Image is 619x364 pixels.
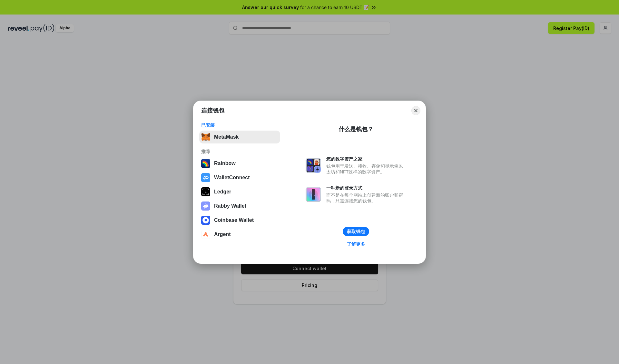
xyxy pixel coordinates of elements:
[326,163,406,175] div: 钱包用于发送、接收、存储和显示像以太坊和NFT这样的数字资产。
[201,230,210,239] img: svg+xml,%3Csvg%20width%3D%2228%22%20height%3D%2228%22%20viewBox%3D%220%200%2028%2028%22%20fill%3D...
[326,185,406,191] div: 一种新的登录方式
[411,106,420,115] button: Close
[201,107,224,114] h1: 连接钱包
[306,187,321,202] img: svg+xml,%3Csvg%20xmlns%3D%22http%3A%2F%2Fwww.w3.org%2F2000%2Fsvg%22%20fill%3D%22none%22%20viewBox...
[214,203,246,209] div: Rabby Wallet
[199,131,280,143] button: MetaMask
[199,157,280,170] button: Rainbow
[343,240,369,248] a: 了解更多
[339,125,373,133] div: 什么是钱包？
[201,133,210,142] img: svg+xml,%3Csvg%20fill%3D%22none%22%20height%3D%2233%22%20viewBox%3D%220%200%2035%2033%22%20width%...
[347,229,365,234] div: 获取钱包
[214,134,239,140] div: MetaMask
[199,228,280,241] button: Argent
[199,214,280,227] button: Coinbase Wallet
[214,217,254,223] div: Coinbase Wallet
[201,159,210,168] img: svg+xml,%3Csvg%20width%3D%22120%22%20height%3D%22120%22%20viewBox%3D%220%200%20120%20120%22%20fil...
[214,161,236,166] div: Rainbow
[201,202,210,211] img: svg+xml,%3Csvg%20xmlns%3D%22http%3A%2F%2Fwww.w3.org%2F2000%2Fsvg%22%20fill%3D%22none%22%20viewBox...
[214,231,231,237] div: Argent
[201,149,278,154] div: 推荐
[199,171,280,184] button: WalletConnect
[201,216,210,225] img: svg+xml,%3Csvg%20width%3D%2228%22%20height%3D%2228%22%20viewBox%3D%220%200%2028%2028%22%20fill%3D...
[201,187,210,196] img: svg+xml,%3Csvg%20xmlns%3D%22http%3A%2F%2Fwww.w3.org%2F2000%2Fsvg%22%20width%3D%2228%22%20height%3...
[214,189,231,195] div: Ledger
[347,241,365,247] div: 了解更多
[306,158,321,173] img: svg+xml,%3Csvg%20xmlns%3D%22http%3A%2F%2Fwww.w3.org%2F2000%2Fsvg%22%20fill%3D%22none%22%20viewBox...
[199,185,280,198] button: Ledger
[201,122,278,128] div: 已安装
[326,192,406,204] div: 而不是在每个网站上创建新的账户和密码，只需连接您的钱包。
[201,173,210,182] img: svg+xml,%3Csvg%20width%3D%2228%22%20height%3D%2228%22%20viewBox%3D%220%200%2028%2028%22%20fill%3D...
[199,200,280,212] button: Rabby Wallet
[326,156,406,162] div: 您的数字资产之家
[343,227,369,236] button: 获取钱包
[214,175,250,181] div: WalletConnect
